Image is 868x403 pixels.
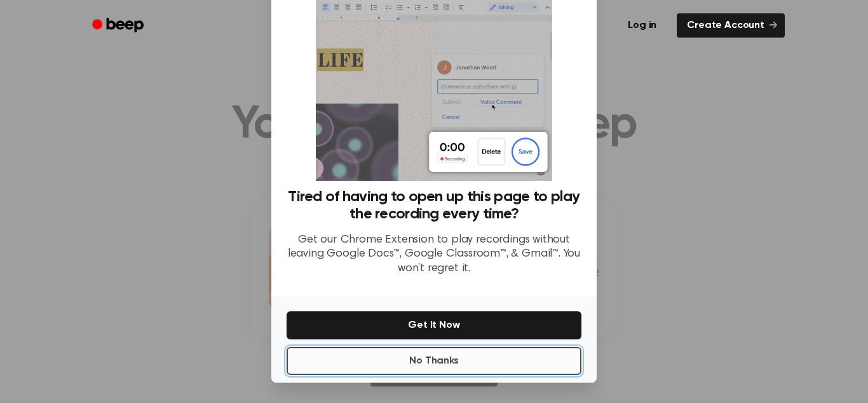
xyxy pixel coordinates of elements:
p: Get our Chrome Extension to play recordings without leaving Google Docs™, Google Classroom™, & Gm... [287,233,581,276]
h3: Tired of having to open up this page to play the recording every time? [287,188,581,223]
button: Get It Now [287,311,581,339]
a: Create Account [677,13,785,38]
button: No Thanks [287,347,581,375]
a: Beep [83,13,155,38]
a: Log in [615,11,669,40]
